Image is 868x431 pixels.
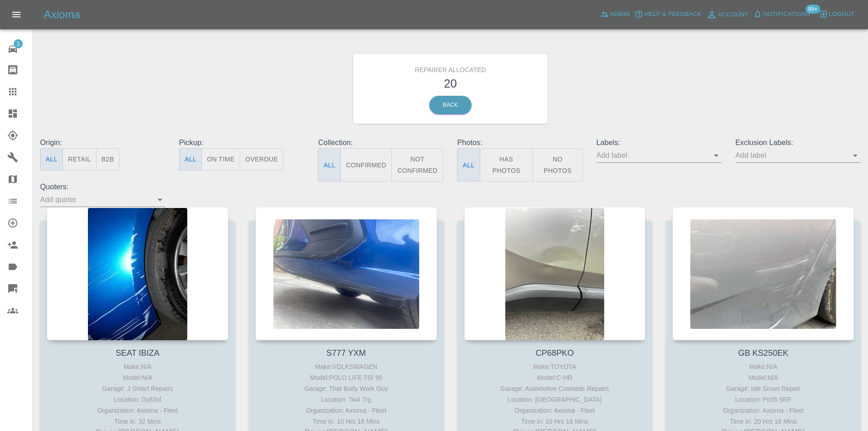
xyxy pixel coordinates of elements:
div: Model: N/A [49,372,226,383]
button: No Photos [533,148,583,182]
button: Open drawer [5,4,27,26]
button: Retail [62,148,96,171]
span: Account [718,10,749,20]
div: Garage: J Smart Repairs [49,383,226,394]
button: Overdue [240,148,283,171]
input: Add label [596,148,708,162]
span: 1 [14,39,23,48]
input: Add label [735,148,847,162]
div: Organization: Axioma - Fleet [467,405,643,416]
button: On Time [201,148,240,171]
a: Account [704,7,751,22]
button: Confirmed [340,148,391,182]
input: Add quoter [40,192,152,207]
button: Open [849,149,862,162]
a: Admin [598,7,632,21]
p: Quoters: [40,182,165,192]
p: Labels: [596,137,722,148]
div: Garage: Isle Smart Repair [675,383,852,394]
div: Location: [GEOGRAPHIC_DATA] [467,394,643,405]
div: Make: N/A [49,361,226,372]
div: Make: N/A [675,361,852,372]
button: Open [154,193,166,206]
a: GB KS250EK [738,348,788,358]
p: Exclusion Labels: [735,137,861,148]
span: Help & Feedback [644,9,701,20]
button: All [457,148,480,182]
button: Logout [817,7,857,21]
div: Garage: Automotive Cosmetic Repairs [467,383,643,394]
a: SEAT IBIZA [116,348,159,358]
div: Model: C-HR [467,372,643,383]
h6: Repairer Allocated [360,61,541,75]
p: Photos: [457,137,582,148]
button: Open [710,149,723,162]
span: 99+ [806,5,820,14]
span: Admin [610,9,630,20]
button: Notifications [751,7,813,21]
span: Logout [829,9,855,20]
a: CP68PKO [535,348,574,358]
p: Collection: [318,137,443,148]
p: Origin: [40,137,165,148]
div: Model: POLO LIFE TSI 95 [258,372,435,383]
h3: 20 [360,75,541,92]
div: Time in: 10 Hrs 18 Mins [467,416,643,427]
div: Model: N/A [675,372,852,383]
div: Time in: 20 Hrs 16 Mins [675,416,852,427]
button: Not Confirmed [391,148,444,182]
div: Location: Po35 5RF [675,394,852,405]
span: Notifications [763,9,811,20]
button: Has Photos [480,148,534,182]
div: Make: TOYOTA [467,361,643,372]
button: Help & Feedback [632,7,704,21]
div: Organization: Axioma - Fleet [675,405,852,416]
a: S777 YXM [326,348,366,358]
a: Back [429,96,472,114]
div: Time in: 10 Hrs 18 Mins [258,416,435,427]
div: Location: Dy83xf [49,394,226,405]
div: Organization: Axioma - Fleet [49,405,226,416]
p: Pickup: [179,137,304,148]
div: Location: Tw4 7rg [258,394,435,405]
div: Garage: That Body Work Guy [258,383,435,394]
button: All [179,148,202,171]
button: All [40,148,63,171]
div: Organization: Axioma - Fleet [258,405,435,416]
button: B2B [96,148,120,171]
div: Make: VOLKSWAGEN [258,361,435,372]
h5: Axioma [44,7,80,22]
button: All [318,148,341,182]
div: Time in: 32 Mins [49,416,226,427]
